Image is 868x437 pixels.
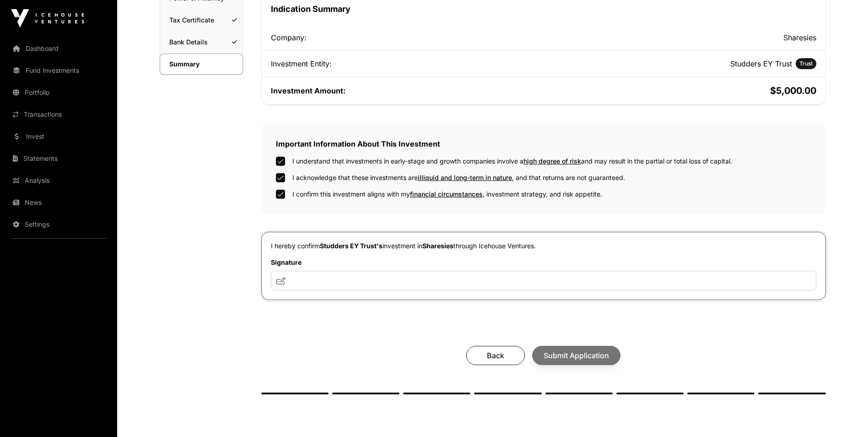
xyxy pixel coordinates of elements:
a: News [7,192,110,213]
h2: Sharesies [545,32,816,43]
a: Invest [7,126,110,147]
button: Back [466,346,525,365]
a: Fund Investments [7,60,110,81]
span: Sharesies [422,242,453,250]
a: Analysis [7,170,110,191]
label: I understand that investments in early-stage and growth companies involve a and may result in the... [292,157,732,166]
h2: $5,000.00 [545,84,816,97]
div: Company: [271,32,542,43]
span: high degree of risk [523,157,581,165]
h2: Important Information About This Investment [276,138,811,149]
p: I hereby confirm investment in through Icehouse Ventures. [271,241,816,251]
a: Bank Details [160,32,243,52]
a: Dashboard [7,38,110,59]
a: Settings [7,214,110,235]
label: I acknowledge that these investments are , and that returns are not guaranteed. [292,173,625,182]
span: Studders EY Trust's [320,242,383,250]
div: Investment Entity: [271,58,542,69]
label: Signature [271,258,816,267]
a: Transactions [7,104,110,125]
span: Investment Amount: [271,86,345,95]
span: Trust [799,60,813,67]
img: Icehouse Ventures Logo [11,9,84,27]
span: Back [478,350,513,361]
a: Portfolio [7,82,110,103]
a: Tax Certificate [160,10,243,30]
span: financial circumstances [410,190,483,198]
iframe: Chat Widget [822,393,868,437]
a: Statements [7,148,110,169]
h1: Indication Summary [271,3,816,16]
h2: Studders EY Trust [730,58,792,69]
a: Summary [160,54,243,75]
span: illiquid and long-term in nature [418,174,512,181]
label: I confirm this investment aligns with my , investment strategy, and risk appetite. [292,190,602,199]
